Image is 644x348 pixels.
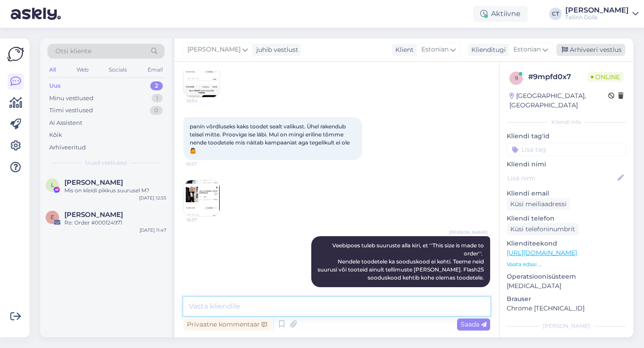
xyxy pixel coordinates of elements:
[507,132,626,141] p: Kliendi tag'id
[421,45,449,55] span: Estonian
[507,281,626,291] p: [MEDICAL_DATA]
[186,216,220,223] span: 16:57
[64,211,123,219] span: Elo Saar
[461,320,487,328] span: Saada
[507,304,626,313] p: Chrome [TECHNICAL_ID]
[184,61,220,97] img: Attachment
[509,91,608,110] div: [GEOGRAPHIC_DATA], [GEOGRAPHIC_DATA]
[64,219,166,227] div: Re: Order #000124971
[507,189,626,198] p: Kliendi email
[190,123,351,154] span: panin võrdluseks kaks toodet sealt valikust. Ühel rakendub teisel mitte. Proovige ise läbi. Mul o...
[507,335,626,345] p: Märkmed
[565,7,639,21] a: [PERSON_NAME]Tallinn Dolls
[515,75,518,81] span: 9
[565,14,629,21] div: Tallinn Dolls
[139,195,166,201] div: [DATE] 12:55
[107,64,129,76] div: Socials
[507,160,626,169] p: Kliendi nimi
[186,161,220,167] span: 16:57
[49,106,93,115] div: Tiimi vestlused
[449,229,487,236] span: [PERSON_NAME]
[556,44,625,56] div: Arhiveeri vestlus
[318,242,485,281] span: Veebipoes tuleb suuruste alla kiri, et ''This size is made to order''. Nendele toodetele ka soodu...
[507,214,626,223] p: Kliendi telefon
[85,159,127,167] span: Uued vestlused
[468,45,506,55] div: Klienditugi
[184,180,220,216] img: Attachment
[186,98,220,104] span: 16:54
[7,46,24,63] img: Askly Logo
[549,8,562,20] div: CT
[565,7,629,14] div: [PERSON_NAME]
[64,178,123,187] span: Liina Raamets
[146,64,165,76] div: Email
[507,143,626,156] input: Lisa tag
[150,106,163,115] div: 0
[473,6,528,22] div: Aktiivne
[507,223,579,235] div: Küsi telefoninumbrit
[507,260,626,268] p: Vaata edasi ...
[49,131,62,140] div: Kõik
[49,119,82,127] div: AI Assistent
[454,288,487,294] span: 17:45
[187,45,241,55] span: [PERSON_NAME]
[183,318,271,331] div: Privaatne kommentaar
[150,81,163,90] div: 2
[140,227,166,233] div: [DATE] 11:47
[513,45,541,55] span: Estonian
[507,198,570,210] div: Küsi meiliaadressi
[507,322,626,330] div: [PERSON_NAME]
[392,45,414,55] div: Klient
[507,173,616,183] input: Lisa nimi
[507,249,577,257] a: [URL][DOMAIN_NAME]
[75,64,90,76] div: Web
[49,94,93,103] div: Minu vestlused
[507,272,626,281] p: Operatsioonisüsteem
[51,214,54,221] span: E
[253,45,298,55] div: juhib vestlust
[64,187,166,195] div: Mis on kleidi pikkus suurusel M?
[51,182,54,188] span: L
[47,64,58,76] div: All
[528,72,587,82] div: # 9mpfd0x7
[507,294,626,304] p: Brauser
[152,94,163,103] div: 1
[507,239,626,248] p: Klienditeekond
[55,47,91,56] span: Otsi kliente
[49,81,61,90] div: Uus
[49,143,86,152] div: Arhiveeritud
[587,72,623,82] span: Online
[507,118,626,126] div: Kliendi info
